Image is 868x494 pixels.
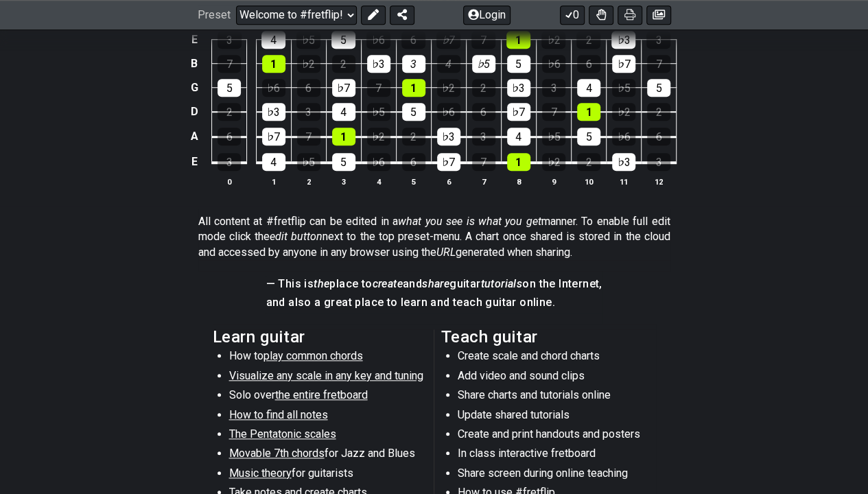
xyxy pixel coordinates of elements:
li: Create and print handouts and posters [458,427,653,446]
div: 5 [331,31,355,49]
button: Create image [646,5,671,25]
div: 7 [542,103,565,121]
span: Visualize any scale in any key and tuning [229,369,423,382]
div: 2 [332,55,355,73]
div: 5 [218,79,241,97]
div: ♭5 [472,55,495,73]
div: ♭7 [437,153,460,171]
div: 7 [647,55,670,73]
div: 1 [507,153,530,171]
p: All content at #fretflip can be edited in a manner. To enable full edit mode click the next to th... [198,214,670,260]
th: 12 [641,174,676,189]
td: A [186,124,202,150]
div: 5 [402,103,425,121]
div: ♭3 [367,55,390,73]
div: 5 [507,55,530,73]
div: 3 [297,103,320,121]
th: 3 [326,174,361,189]
div: 1 [506,31,530,49]
div: ♭2 [367,128,390,145]
span: The Pentatonic scales [229,427,336,440]
th: 9 [536,174,571,189]
li: Add video and sound clips [458,368,653,388]
div: 1 [332,128,355,145]
td: E [186,149,202,175]
div: ♭6 [262,79,285,97]
th: 0 [212,174,247,189]
li: Share screen during online teaching [458,466,653,485]
em: share [422,277,449,290]
div: ♭3 [611,31,635,49]
div: ♭6 [437,103,460,121]
div: 4 [332,103,355,121]
div: 4 [507,128,530,145]
div: ♭6 [367,153,390,171]
th: 1 [256,174,291,189]
div: ♭2 [437,79,460,97]
li: Create scale and chord charts [458,349,653,368]
td: B [186,51,202,75]
div: ♭2 [297,55,320,73]
div: 5 [577,128,600,145]
div: 3 [647,153,670,171]
button: 0 [560,5,585,25]
div: 7 [218,55,241,73]
span: the entire fretboard [275,388,368,401]
div: 2 [218,103,241,121]
button: Share Preset [390,5,414,25]
div: 3 [542,79,565,97]
div: ♭2 [541,31,565,49]
div: 2 [577,153,600,171]
div: ♭7 [262,128,285,145]
div: 3 [402,55,425,73]
div: ♭5 [542,128,565,145]
button: Edit Preset [361,5,386,25]
div: 6 [218,128,241,145]
li: for guitarists [229,466,425,485]
div: ♭3 [612,153,635,171]
div: 2 [472,79,495,97]
div: 2 [647,103,670,121]
td: D [186,99,202,124]
th: 6 [431,174,466,189]
em: tutorials [481,277,523,290]
td: G [186,75,202,99]
div: 5 [647,79,670,97]
li: How to [229,349,425,368]
li: Share charts and tutorials online [458,388,653,407]
span: Preset [198,9,231,22]
div: ♭6 [366,31,390,49]
div: 3 [218,153,241,171]
div: ♭5 [297,153,320,171]
th: 7 [466,174,501,189]
div: ♭7 [507,103,530,121]
h4: — This is place to and guitar on the Internet, [266,277,602,292]
div: 4 [437,55,460,73]
em: URL [436,246,456,259]
em: the [314,277,329,290]
div: 4 [577,79,600,97]
div: ♭7 [436,31,460,49]
th: 8 [501,174,536,189]
div: ♭3 [507,79,530,97]
em: what you see is what you get [398,215,541,228]
div: ♭7 [332,79,355,97]
div: ♭5 [367,103,390,121]
div: ♭6 [542,55,565,73]
div: ♭7 [612,55,635,73]
div: 2 [402,128,425,145]
li: Solo over [229,388,425,407]
select: Preset [236,5,357,25]
div: 7 [367,79,390,97]
div: 1 [577,103,600,121]
div: ♭6 [612,128,635,145]
button: Print [618,5,642,25]
span: play common chords [263,349,363,362]
div: 3 [218,31,242,49]
li: Update shared tutorials [458,408,653,427]
div: 6 [297,79,320,97]
span: Music theory [229,467,292,480]
th: 11 [606,174,641,189]
div: ♭5 [296,31,320,49]
div: 4 [262,153,285,171]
